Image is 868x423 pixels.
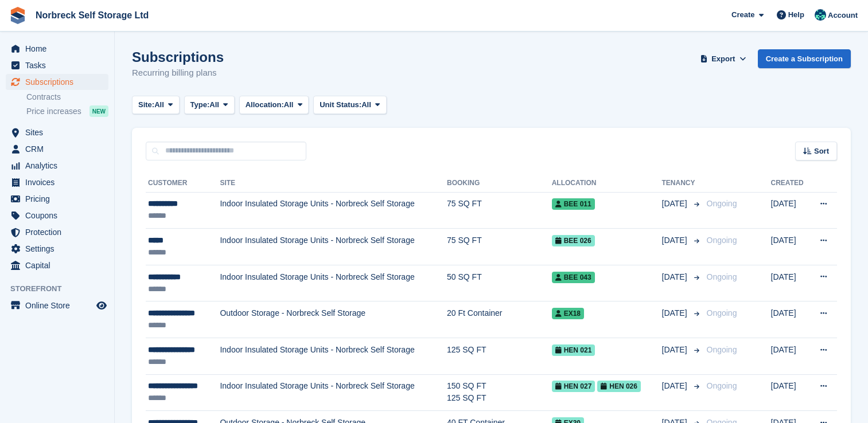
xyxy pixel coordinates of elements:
[828,10,858,21] span: Account
[25,297,94,314] span: Online Store
[447,229,552,265] td: 75 SQ FT
[25,241,94,257] span: Settings
[6,191,108,207] a: menu
[662,307,690,319] span: [DATE]
[220,174,447,193] th: Site
[146,174,220,193] th: Customer
[89,105,108,117] div: NEW
[707,272,737,281] span: Ongoing
[25,158,94,174] span: Analytics
[246,99,284,111] span: Allocation:
[662,271,690,283] span: [DATE]
[220,192,447,229] td: Indoor Insulated Storage Units - Norbreck Self Storage
[771,192,809,229] td: [DATE]
[447,338,552,375] td: 125 SQ FT
[31,6,153,25] a: Norbreck Self Storage Ltd
[771,174,809,193] th: Created
[6,74,108,90] a: menu
[552,235,595,246] span: BEE 026
[220,229,447,265] td: Indoor Insulated Storage Units - Norbreck Self Storage
[26,92,108,103] a: Contracts
[184,96,235,115] button: Type: All
[771,338,809,375] td: [DATE]
[220,301,447,338] td: Outdoor Storage - Norbreck Self Storage
[771,301,809,338] td: [DATE]
[6,141,108,157] a: menu
[6,158,108,174] a: menu
[26,105,108,117] a: Price increases NEW
[447,174,552,193] th: Booking
[447,374,552,411] td: 150 SQ FT 125 SQ FT
[552,272,595,283] span: BEE 043
[6,257,108,273] a: menu
[220,374,447,411] td: Indoor Insulated Storage Units - Norbreck Self Storage
[95,299,108,312] a: Preview store
[707,236,737,245] span: Ongoing
[771,374,809,411] td: [DATE]
[6,41,108,57] a: menu
[447,265,552,301] td: 50 SQ FT
[662,234,690,246] span: [DATE]
[698,49,749,68] button: Export
[132,66,224,80] p: Recurring billing plans
[239,96,309,115] button: Allocation: All
[138,99,154,111] span: Site:
[313,96,386,115] button: Unit Status: All
[220,265,447,301] td: Indoor Insulated Storage Units - Norbreck Self Storage
[447,192,552,229] td: 75 SQ FT
[731,9,754,21] span: Create
[552,198,595,210] span: BEE 011
[320,99,361,111] span: Unit Status:
[758,49,851,68] a: Create a Subscription
[6,207,108,224] a: menu
[6,224,108,240] a: menu
[771,265,809,301] td: [DATE]
[6,57,108,73] a: menu
[220,338,447,375] td: Indoor Insulated Storage Units - Norbreck Self Storage
[25,191,94,207] span: Pricing
[25,74,94,90] span: Subscriptions
[25,57,94,73] span: Tasks
[815,9,826,21] img: Sally King
[10,283,114,295] span: Storefront
[552,344,595,356] span: HEN 021
[662,380,690,392] span: [DATE]
[25,141,94,157] span: CRM
[662,344,690,356] span: [DATE]
[132,49,224,65] h1: Subscriptions
[771,229,809,265] td: [DATE]
[25,41,94,57] span: Home
[361,99,371,111] span: All
[6,174,108,190] a: menu
[707,199,737,208] span: Ongoing
[25,224,94,240] span: Protection
[25,207,94,224] span: Coupons
[662,174,702,193] th: Tenancy
[26,106,81,117] span: Price increases
[9,7,26,24] img: stora-icon-8386f47178a22dfd0bd8f6a31ec36ba5ce8667c1dd55bd0f319d3a0aa187defe.svg
[209,99,219,111] span: All
[190,99,210,111] span: Type:
[25,174,94,190] span: Invoices
[132,96,180,115] button: Site: All
[707,308,737,318] span: Ongoing
[707,345,737,354] span: Ongoing
[814,146,829,157] span: Sort
[552,174,662,193] th: Allocation
[597,381,641,392] span: HEN 026
[6,124,108,140] a: menu
[6,241,108,257] a: menu
[25,124,94,140] span: Sites
[25,257,94,273] span: Capital
[662,198,690,210] span: [DATE]
[788,9,804,21] span: Help
[6,297,108,314] a: menu
[711,53,735,65] span: Export
[154,99,164,111] span: All
[447,301,552,338] td: 20 Ft Container
[284,99,294,111] span: All
[552,308,584,319] span: EX18
[707,381,737,390] span: Ongoing
[552,381,595,392] span: HEN 027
